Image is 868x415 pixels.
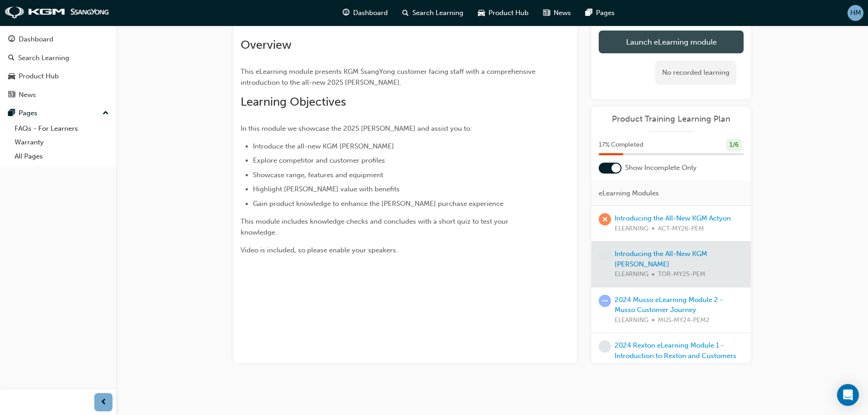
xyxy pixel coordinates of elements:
[241,246,398,254] span: Video is included, so please enable your speakers.
[241,67,537,87] span: This eLearning module presents KGM SsangYong customer facing staff with a comprehensive introduct...
[615,296,723,314] a: 2024 Musso eLearning Module 2 - Musso Customer Journey
[241,124,472,133] span: In this module we showcase the 2025 [PERSON_NAME] and assist you to:
[543,7,550,19] span: news-icon
[599,114,744,124] a: Product Training Learning Plan
[11,149,113,164] a: All Pages
[599,140,643,150] span: 17 % Completed
[726,139,742,151] div: 1 / 6
[19,90,36,100] div: News
[625,163,697,173] span: Show Incomplete Only
[658,224,704,234] span: ACT-MY26-PEM
[536,4,578,22] a: news-iconNews
[103,108,109,119] span: up-icon
[19,108,37,118] div: Pages
[586,7,592,19] span: pages-icon
[8,91,15,99] span: news-icon
[8,72,15,81] span: car-icon
[253,171,383,179] span: Showcase range, features and equipment
[19,34,53,45] div: Dashboard
[253,185,400,193] span: Highlight [PERSON_NAME] value with benefits
[4,105,113,122] button: Pages
[253,142,394,150] span: Introduce the all-new KGM [PERSON_NAME]
[596,8,615,18] span: Pages
[599,31,744,53] a: Launch eLearning module
[847,5,863,21] button: HM
[615,214,731,222] a: Introducing the All-New KGM Actyon
[241,217,510,236] span: This module includes knowledge checks and concludes with a short quiz to test your knowledge.
[658,361,744,381] span: [PERSON_NAME]-MY24-PEM1
[599,249,611,261] span: learningRecordVerb_NONE-icon
[4,31,113,48] a: Dashboard
[11,135,113,149] a: Warranty
[478,7,485,19] span: car-icon
[599,188,659,199] span: eLearning Modules
[253,156,385,164] span: Explore competitor and customer profiles
[4,68,113,85] a: Product Hub
[18,53,69,63] div: Search Learning
[402,7,409,19] span: search-icon
[4,87,113,103] a: News
[488,8,529,18] span: Product Hub
[850,8,861,18] span: HM
[5,6,109,19] img: kgm
[412,8,463,18] span: Search Learning
[353,8,388,18] span: Dashboard
[241,38,292,52] span: Overview
[100,397,107,408] span: prev-icon
[8,54,15,62] span: search-icon
[8,109,15,118] span: pages-icon
[615,224,648,234] span: ELEARNING
[471,4,536,22] a: car-iconProduct Hub
[615,341,736,360] a: 2024 Rexton eLearning Module 1 - Introduction to Rexton and Customers
[343,7,349,19] span: guage-icon
[615,315,648,326] span: ELEARNING
[658,315,709,326] span: MUS-MY24-PEM2
[8,36,15,44] span: guage-icon
[554,8,571,18] span: News
[19,71,59,82] div: Product Hub
[11,122,113,136] a: FAQs - For Learners
[335,4,395,22] a: guage-iconDashboard
[4,29,113,105] button: DashboardSearch LearningProduct HubNews
[578,4,622,22] a: pages-iconPages
[4,50,113,67] a: Search Learning
[837,384,859,406] div: Open Intercom Messenger
[655,61,736,85] div: No recorded learning
[599,340,611,353] span: learningRecordVerb_NONE-icon
[241,95,346,109] span: Learning Objectives
[599,213,611,225] span: learningRecordVerb_FAIL-icon
[395,4,471,22] a: search-iconSearch Learning
[599,295,611,307] span: learningRecordVerb_ATTEMPT-icon
[253,200,503,208] span: Gain product knowledge to enhance the [PERSON_NAME] purchase experience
